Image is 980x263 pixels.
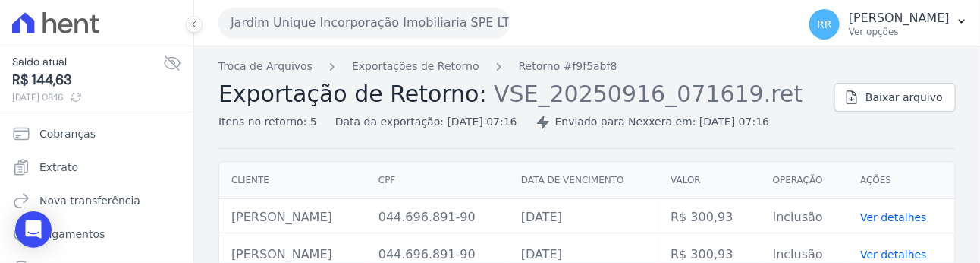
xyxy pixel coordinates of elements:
a: Ver detalhes [860,211,927,223]
p: Ver opções [849,26,950,38]
div: Open Intercom Messenger [15,211,52,248]
th: Operação [761,162,848,199]
th: Valor [658,162,761,199]
a: Exportações de Retorno [352,59,479,74]
span: Cobranças [39,126,96,141]
th: Cliente [219,162,366,199]
div: Data da exportação: [DATE] 07:16 [335,114,517,130]
button: Jardim Unique Incorporação Imobiliaria SPE LTDA [218,8,510,38]
nav: Breadcrumb [218,59,822,74]
th: CPF [366,162,509,199]
span: RR [817,19,831,30]
td: [DATE] [509,199,658,236]
span: VSE_20250916_071619.ret [494,79,803,107]
th: Data de vencimento [509,162,658,199]
th: Ações [848,162,955,199]
a: Nova transferência [6,185,187,216]
a: Ver detalhes [860,249,927,261]
p: [PERSON_NAME] [849,11,950,26]
td: R$ 300,93 [658,199,761,236]
a: Troca de Arquivos [218,59,313,74]
span: Saldo atual [12,54,163,70]
span: [DATE] 08:16 [12,90,163,104]
span: Exportação de Retorno: [218,81,487,107]
div: Itens no retorno: 5 [218,114,317,130]
a: Pagamentos [6,219,187,249]
span: Nova transferência [39,193,140,208]
td: Inclusão [761,199,848,236]
div: Enviado para Nexxera em: [DATE] 07:16 [536,114,770,130]
span: Baixar arquivo [865,90,943,105]
td: [PERSON_NAME] [219,199,366,236]
span: R$ 144,63 [12,70,163,90]
span: Extrato [39,160,78,175]
a: Cobranças [6,119,187,149]
a: Extrato [6,152,187,182]
span: Pagamentos [39,227,105,242]
a: Retorno #f9f5abf8 [519,59,617,74]
button: RR [PERSON_NAME] Ver opções [797,3,980,46]
a: Baixar arquivo [834,83,956,112]
td: 044.696.891-90 [366,199,509,236]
